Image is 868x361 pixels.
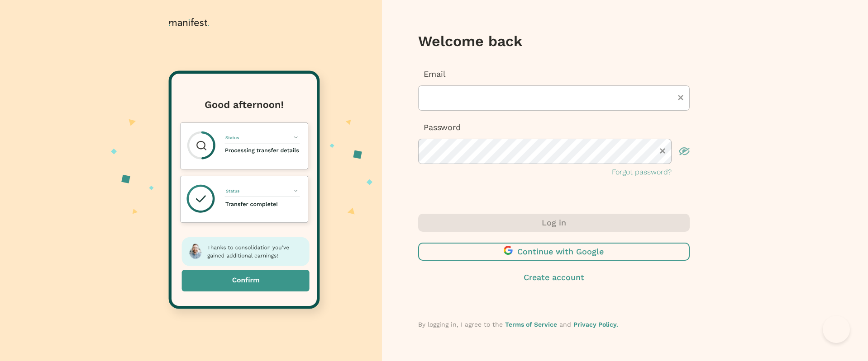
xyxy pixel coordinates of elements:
[418,321,618,328] span: By logging in, I agree to the and
[505,321,557,328] a: Terms of Service
[111,66,373,322] img: auth
[573,321,618,328] a: Privacy Policy.
[418,122,690,133] p: Password
[418,272,690,283] button: Create account
[823,316,850,343] iframe: Toggle Customer Support
[612,167,672,178] button: Forgot password?
[418,68,690,80] p: Email
[418,243,690,261] button: Continue with Google
[418,32,690,50] h3: Welcome back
